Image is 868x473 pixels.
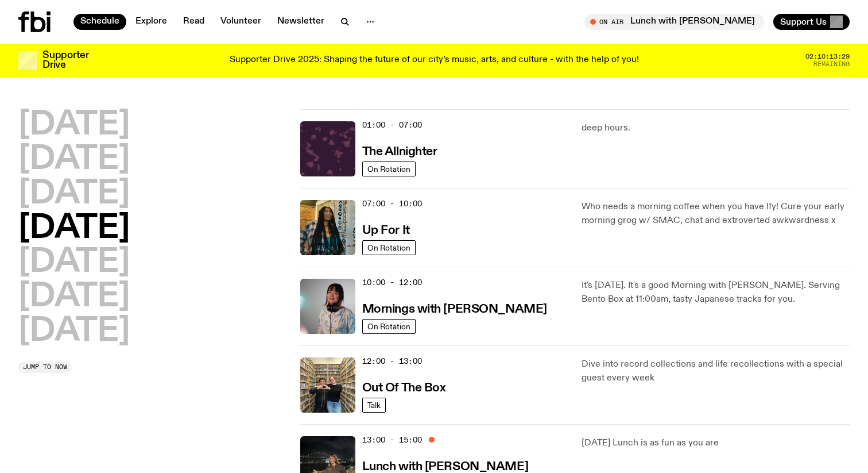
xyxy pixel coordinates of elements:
span: On Rotation [367,164,410,173]
span: On Rotation [367,322,410,330]
h3: The Allnighter [362,146,437,158]
img: Matt and Kate stand in the music library and make a heart shape with one hand each. [300,357,355,413]
h3: Lunch with [PERSON_NAME] [362,461,528,473]
p: Dive into record collections and life recollections with a special guest every week [582,357,850,385]
a: Schedule [73,14,126,30]
a: Newsletter [270,14,331,30]
span: 10:00 - 12:00 [362,277,422,288]
h3: Supporter Drive [42,51,88,70]
button: [DATE] [18,281,130,313]
a: Explore [129,14,174,30]
a: Lunch with [PERSON_NAME] [362,459,528,473]
button: [DATE] [18,109,130,141]
a: Out Of The Box [362,380,446,394]
span: 13:00 - 15:00 [362,434,422,445]
a: The Allnighter [362,144,437,158]
button: Support Us [773,14,850,30]
a: Talk [362,398,386,413]
h3: Mornings with [PERSON_NAME] [362,303,547,316]
a: On Rotation [362,161,416,176]
img: Kana Frazer is smiling at the camera with her head tilted slightly to her left. She wears big bla... [300,279,355,334]
a: On Rotation [362,319,416,334]
button: [DATE] [18,144,130,176]
a: Mornings with [PERSON_NAME] [362,301,547,316]
button: [DATE] [18,213,130,245]
p: [DATE] Lunch is as fun as you are [582,436,850,450]
span: Jump to now [23,364,67,370]
h3: Out Of The Box [362,382,446,394]
span: Remaining [813,61,850,67]
button: On AirLunch with [PERSON_NAME] [584,14,764,30]
span: Support Us [780,17,827,27]
span: On Rotation [367,243,410,252]
a: On Rotation [362,240,416,255]
span: 12:00 - 13:00 [362,356,422,367]
p: It's [DATE]. It's a good Morning with [PERSON_NAME]. Serving Bento Box at 11:00am, tasty Japanese... [582,279,850,306]
a: Read [176,14,211,30]
span: 01:00 - 07:00 [362,120,422,130]
img: Ify - a Brown Skin girl with black braided twists, looking up to the side with her tongue stickin... [300,200,355,255]
span: 07:00 - 10:00 [362,198,422,209]
button: [DATE] [18,247,130,279]
button: [DATE] [18,178,130,210]
a: Up For It [362,222,410,237]
a: Volunteer [214,14,268,30]
p: deep hours. [582,121,850,135]
span: Talk [367,401,381,409]
p: Who needs a morning coffee when you have Ify! Cure your early morning grog w/ SMAC, chat and extr... [582,200,850,228]
h3: Up For It [362,225,410,237]
button: [DATE] [18,316,130,348]
button: Jump to now [18,362,72,373]
span: 02:10:13:29 [805,53,850,60]
p: Supporter Drive 2025: Shaping the future of our city’s music, arts, and culture - with the help o... [230,55,639,66]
